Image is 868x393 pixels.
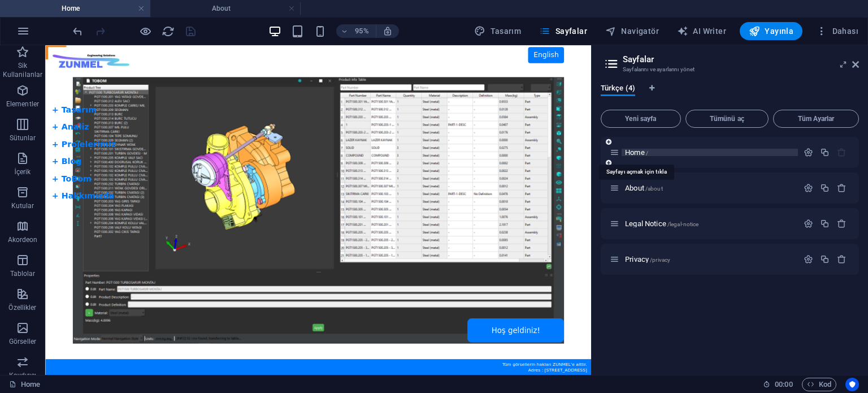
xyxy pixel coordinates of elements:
[601,22,663,40] button: Navigatör
[837,254,847,264] div: Sil
[775,378,792,391] span: 00 00
[816,25,858,37] span: Dahası
[601,110,681,128] button: Yeni sayfa
[804,254,813,264] div: Ayarlar
[773,110,859,128] button: Tüm Ayarlar
[470,22,526,40] button: Tasarım
[837,219,847,228] div: Sil
[622,256,798,263] div: Privacy/privacy
[778,115,854,122] span: Tüm Ayarlar
[14,167,31,176] p: İçerik
[837,148,847,157] div: Başlangıç sayfası silinemez
[161,24,175,38] button: reload
[474,25,521,37] span: Tasarım
[820,148,830,157] div: Çoğalt
[646,150,648,156] span: /
[622,184,798,192] div: About/about
[601,81,635,97] span: Türkçe (4)
[8,303,36,312] p: Özellikler
[8,235,38,244] p: Akordeon
[353,24,371,38] h6: 95%
[645,185,663,192] span: /about
[804,219,813,228] div: Ayarlar
[763,378,793,391] h6: Oturum süresi
[150,2,301,15] h4: About
[820,183,830,193] div: Çoğalt
[162,25,175,38] i: Sayfayı yeniden yükleyin
[10,269,36,278] p: Tablolar
[11,201,34,210] p: Kutular
[71,24,84,38] button: undo
[807,378,831,391] span: Kod
[9,337,36,346] p: Görseller
[740,22,802,40] button: Yayınla
[804,148,813,157] div: Ayarlar
[820,219,830,228] div: Çoğalt
[623,64,836,75] h3: Sayfalarını ve ayarlarını yönet
[783,380,784,388] span: :
[804,183,813,193] div: Ayarlar
[625,148,648,157] span: Home
[837,183,847,193] div: Sil
[672,22,731,40] button: AI Writer
[811,22,863,40] button: Dahası
[601,84,859,105] div: Dil Sekmeleri
[845,378,859,391] button: Usercentrics
[685,110,769,128] button: Tümünü aç
[539,25,587,37] span: Sayfalar
[622,149,798,156] div: Home/
[535,22,592,40] button: Sayfalar
[6,100,39,109] p: Elementler
[691,115,764,122] span: Tümünü aç
[605,25,659,37] span: Navigatör
[677,25,726,37] span: AI Writer
[820,254,830,264] div: Çoğalt
[749,25,793,37] span: Yayınla
[336,24,376,38] button: 95%
[625,255,670,264] span: Sayfayı açmak için tıkla
[802,378,836,391] button: Kod
[10,133,36,142] p: Sütunlar
[623,54,859,64] h2: Sayfalar
[667,221,699,227] span: /legal-notice
[625,184,663,192] span: About
[625,219,698,228] span: Sayfayı açmak için tıkla
[606,115,676,122] span: Yeni sayfa
[71,25,84,38] i: Geri al: HTML'yi değiştir (Ctrl+Z)
[9,378,40,391] a: Seçimi iptal etmek için tıkla. Sayfaları açmak için çift tıkla
[9,371,36,380] p: Kaydırıcı
[470,22,526,40] div: Tasarım (Ctrl+Alt+Y)
[650,257,670,263] span: /privacy
[622,220,798,227] div: Legal Notice/legal-notice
